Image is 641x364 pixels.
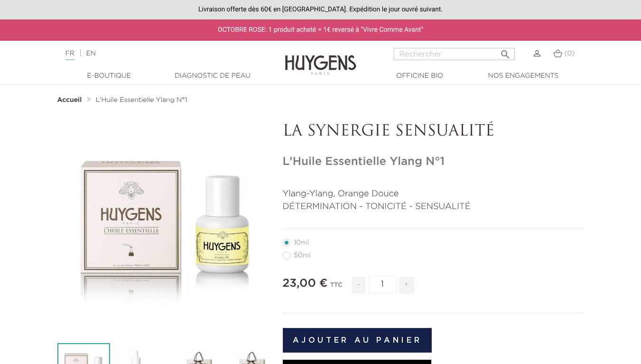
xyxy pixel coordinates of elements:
[61,48,260,59] div: |
[368,276,397,293] input: Quantité
[283,200,584,213] p: DÉTERMINATION - TONICITÉ - SENSUALITÉ
[57,96,84,104] a: Accueil
[165,71,260,81] a: Diagnostic de peau
[283,155,584,169] h1: L'Huile Essentielle Ylang N°1
[564,50,575,57] span: (0)
[62,71,157,81] a: E-Boutique
[86,50,95,57] a: EN
[283,252,322,259] label: 50ml
[283,239,320,246] label: 10ml
[372,71,467,81] a: Officine Bio
[283,278,328,289] span: 23,00 €
[500,46,511,57] i: 
[285,40,356,76] img: Huygens
[283,123,584,141] p: LA SYNERGIE SENSUALITÉ
[497,45,514,58] button: 
[283,188,584,200] p: Ylang-Ylang, Orange Douce
[283,328,432,353] button: Ajouter au panier
[394,48,515,60] input: Rechercher
[352,277,365,293] span: -
[65,50,74,60] a: FR
[399,277,414,293] span: +
[57,97,82,103] strong: Accueil
[476,71,571,81] a: Nos engagements
[330,275,343,300] div: TTC
[96,96,187,104] a: L'Huile Essentielle Ylang N°1
[96,97,187,103] span: L'Huile Essentielle Ylang N°1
